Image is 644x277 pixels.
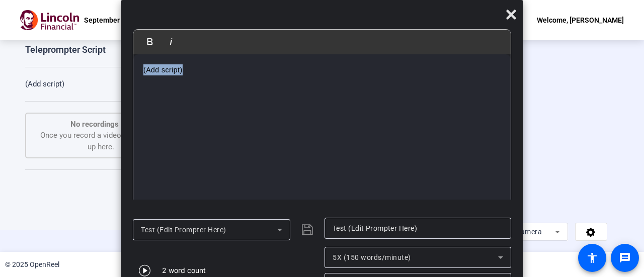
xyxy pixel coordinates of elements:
[143,64,501,75] p: (Add script)
[162,265,206,275] div: 2 word count
[537,14,624,26] div: Welcome, [PERSON_NAME]
[516,228,542,236] span: Camera
[140,32,159,52] button: Bold (Ctrl+B)
[619,252,631,264] mat-icon: message
[25,181,176,193] div: Tips:
[162,32,181,52] button: Italic (Ctrl+I)
[5,259,59,270] div: © 2025 OpenReel
[333,222,503,234] input: Title
[25,44,106,56] div: Teleprompter Script
[36,119,165,130] p: No recordings yet
[36,119,165,153] div: Once you record a video it will show up here.
[84,14,172,26] p: September Monthly Update
[333,253,411,261] span: 5X (150 words/minute)
[20,10,79,30] img: OpenReel logo
[586,252,598,264] mat-icon: accessibility
[25,78,176,90] p: (Add script)
[141,226,226,234] span: Test (Edit Prompter Here)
